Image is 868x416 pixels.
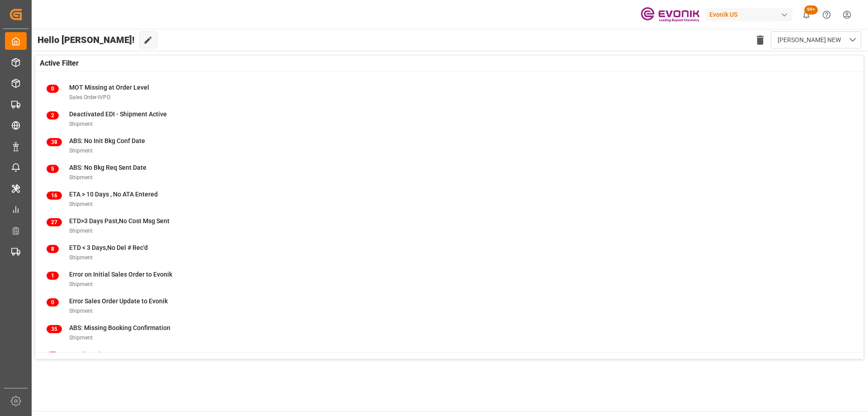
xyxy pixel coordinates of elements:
[69,164,146,171] span: ABS: No Bkg Req Sent Date
[641,7,699,23] img: Evonik-brand-mark-Deep-Purple-RGB.jpeg_1700498283.jpeg
[69,174,93,181] span: Shipment
[69,324,170,331] span: ABS: Missing Booking Confirmation
[47,272,59,280] span: 1
[69,351,165,358] span: Pending Bkg Request sent to ABS
[69,254,93,261] span: Shipment
[47,350,852,369] a: 0Pending Bkg Request sent to ABS
[47,85,59,93] span: 0
[706,6,796,23] button: Evonik US
[771,31,861,48] button: open menu
[69,137,145,144] span: ABS: No Init Bkg Conf Date
[47,296,852,316] a: 0Error Sales Order Update to EvonikShipment
[47,218,62,226] span: 27
[69,84,149,91] span: MOT Missing at Order Level
[69,217,170,225] span: ETD>3 Days Past,No Cost Msg Sent
[38,31,135,48] span: Hello [PERSON_NAME]!
[47,325,62,333] span: 35
[778,35,841,45] span: [PERSON_NAME] NEW
[69,335,93,341] span: Shipment
[47,270,852,289] a: 1Error on Initial Sales Order to EvonikShipment
[47,298,59,306] span: 0
[69,271,172,278] span: Error on Initial Sales Order to Evonik
[40,58,79,69] span: Active Filter
[47,136,852,155] a: 38ABS: No Init Bkg Conf DateShipment
[69,201,93,207] span: Shipment
[69,308,93,314] span: Shipment
[47,111,59,120] span: 2
[706,8,793,21] div: Evonik US
[47,165,59,173] span: 5
[47,216,852,235] a: 27ETD>3 Days Past,No Cost Msg SentShipment
[47,323,852,342] a: 35ABS: Missing Booking ConfirmationShipment
[69,110,167,118] span: Deactivated EDI - Shipment Active
[804,5,818,14] span: 99+
[69,94,110,100] span: Sales Order-IVPO
[47,245,59,253] span: 8
[69,228,93,234] span: Shipment
[69,148,93,154] span: Shipment
[47,163,852,182] a: 5ABS: No Bkg Req Sent DateShipment
[47,83,852,102] a: 0MOT Missing at Order LevelSales Order-IVPO
[69,121,93,127] span: Shipment
[47,191,62,200] span: 16
[69,191,158,198] span: ETA > 10 Days , No ATA Entered
[816,5,837,25] button: Help Center
[47,243,852,262] a: 8ETD < 3 Days,No Del # Rec'dShipment
[796,5,816,25] button: show 100 new notifications
[47,352,59,360] span: 0
[69,297,168,305] span: Error Sales Order Update to Evonik
[69,281,93,287] span: Shipment
[47,190,852,209] a: 16ETA > 10 Days , No ATA EnteredShipment
[69,244,148,251] span: ETD < 3 Days,No Del # Rec'd
[47,138,62,146] span: 38
[47,110,852,129] a: 2Deactivated EDI - Shipment ActiveShipment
